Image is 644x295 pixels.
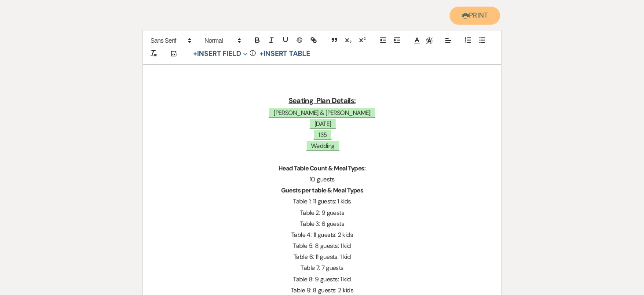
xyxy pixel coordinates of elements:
span: + [260,50,263,57]
u: Guests per table & Meal Types [281,186,363,194]
span: + [193,50,197,57]
span: Text Color [411,35,423,46]
span: [PERSON_NAME] & [PERSON_NAME] [268,107,376,118]
u: Head Table Count & Meal Types: [278,164,366,172]
p: Table 2: 9 guests [164,207,480,218]
span: Text Background Color [423,35,435,46]
span: Alignment [442,35,454,46]
u: Seating Plan Details: [289,96,356,105]
p: 10 guests [164,174,480,185]
p: Table 1: 11 guests: 1 kids [164,196,480,207]
span: Wedding [306,140,340,151]
span: [DATE] [309,118,337,129]
p: Table 6: 11 guests: 1 kid [164,251,480,262]
span: Header Formats [201,35,244,46]
p: Table 4: 11 guests: 2 kids [164,229,480,240]
button: Print [450,7,500,25]
p: Table 3: 6 guests [164,218,480,229]
span: 135 [313,129,332,140]
p: Table 5: 8 guests: 1 kid [164,240,480,251]
button: +Insert Table [256,48,313,59]
p: Table 7: 7 guests [164,262,480,273]
p: Table 8: 9 guests: 1 kid [164,274,480,285]
button: Insert Field [190,48,251,59]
